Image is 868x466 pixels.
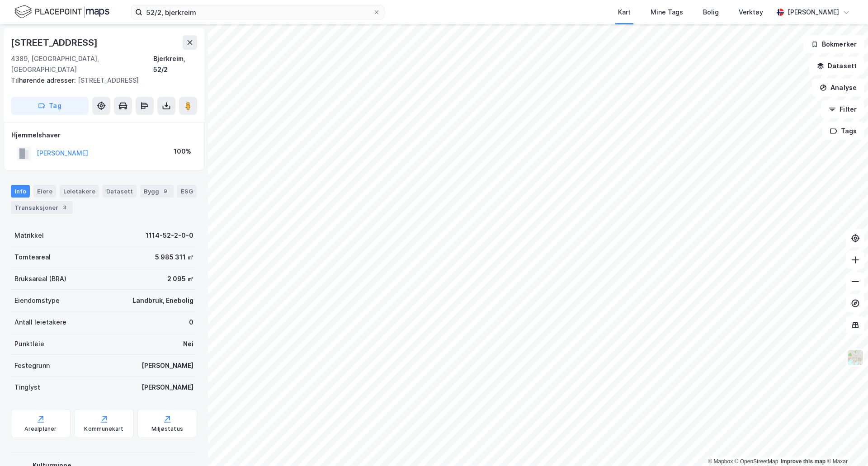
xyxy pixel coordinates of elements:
div: Punktleie [14,339,44,349]
div: Landbruk, Enebolig [132,295,193,306]
div: 9 [161,187,170,196]
img: logo.f888ab2527a4732fd821a326f86c7f29.svg [14,4,109,20]
button: Tag [11,97,89,115]
div: Festegrunn [14,360,50,371]
a: OpenStreetMap [735,458,778,465]
div: Transaksjoner [11,201,73,214]
div: Eiendomstype [14,295,60,306]
div: [PERSON_NAME] [788,7,839,18]
img: Z [847,349,864,366]
div: ESG [177,185,197,198]
button: Tags [822,122,864,140]
div: Info [11,185,30,198]
div: Datasett [103,185,137,198]
div: Leietakere [60,185,99,198]
button: Filter [821,100,864,118]
div: 4389, [GEOGRAPHIC_DATA], [GEOGRAPHIC_DATA] [11,53,153,75]
div: 0 [189,317,193,328]
div: Tomteareal [14,252,51,263]
div: [STREET_ADDRESS] [11,35,99,50]
button: Bokmerker [803,35,864,53]
div: Bruksareal (BRA) [14,273,66,284]
div: Miljøstatus [151,425,183,433]
input: Søk på adresse, matrikkel, gårdeiere, leietakere eller personer [142,5,373,19]
div: Bjerkreim, 52/2 [153,53,197,75]
div: Kontrollprogram for chat [823,423,868,466]
span: Tilhørende adresser: [11,76,78,84]
div: Kommunekart [84,425,123,433]
div: 2 095 ㎡ [167,273,193,284]
div: 5 985 311 ㎡ [155,252,193,263]
div: Bygg [140,185,174,198]
iframe: Chat Widget [823,423,868,466]
div: 3 [60,203,69,212]
div: Verktøy [739,7,763,18]
div: Mine Tags [651,7,683,18]
a: Improve this map [781,458,826,465]
div: Nei [183,339,193,349]
div: Antall leietakere [14,317,66,328]
div: Tinglyst [14,382,40,393]
div: 100% [174,146,191,157]
div: Kart [618,7,631,18]
div: [PERSON_NAME] [142,360,193,371]
div: Bolig [703,7,719,18]
div: 1114-52-2-0-0 [146,230,193,241]
div: Eiere [33,185,56,198]
div: [STREET_ADDRESS] [11,75,190,86]
div: [PERSON_NAME] [142,382,193,393]
a: Mapbox [708,458,733,465]
div: Arealplaner [24,425,57,433]
button: Datasett [809,57,864,75]
button: Analyse [812,79,864,97]
div: Hjemmelshaver [11,130,197,141]
div: Matrikkel [14,230,44,241]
